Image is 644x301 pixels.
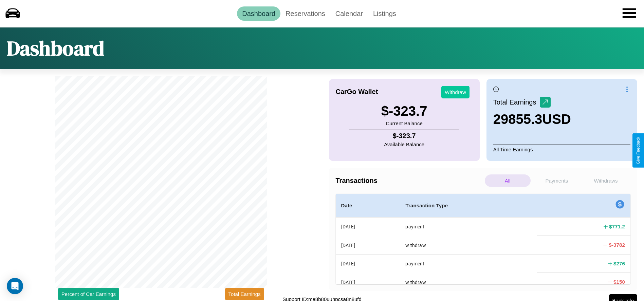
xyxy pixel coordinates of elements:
h4: $ 276 [613,260,625,267]
th: withdraw [400,236,537,254]
p: Available Balance [384,140,424,149]
th: [DATE] [336,255,400,273]
h4: CarGo Wallet [336,88,378,96]
button: Total Earnings [225,288,264,300]
p: All [485,174,531,187]
th: withdraw [400,273,537,291]
h1: Dashboard [7,34,104,62]
h4: $ -323.7 [384,132,424,140]
th: [DATE] [336,236,400,254]
h4: $ 771.2 [609,223,625,230]
a: Calendar [330,6,368,21]
th: payment [400,255,537,273]
p: Withdraws [583,174,629,187]
h4: Transactions [336,177,483,185]
h4: $ -3782 [609,241,625,248]
p: Total Earnings [493,96,540,108]
h3: 29855.3 USD [493,112,571,127]
h4: Date [341,202,395,210]
a: Reservations [280,6,330,21]
th: [DATE] [336,218,400,236]
th: [DATE] [336,273,400,291]
p: Payments [534,174,580,187]
a: Listings [368,6,401,21]
p: Current Balance [381,119,427,128]
th: payment [400,218,537,236]
button: Percent of Car Earnings [58,288,119,300]
h4: Transaction Type [405,202,531,210]
h3: $ -323.7 [381,104,427,119]
a: Dashboard [237,6,280,21]
p: All Time Earnings [493,145,630,154]
h4: $ 150 [613,278,625,285]
button: Withdraw [441,86,470,98]
div: Give Feedback [636,137,641,164]
div: Open Intercom Messenger [7,278,23,294]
